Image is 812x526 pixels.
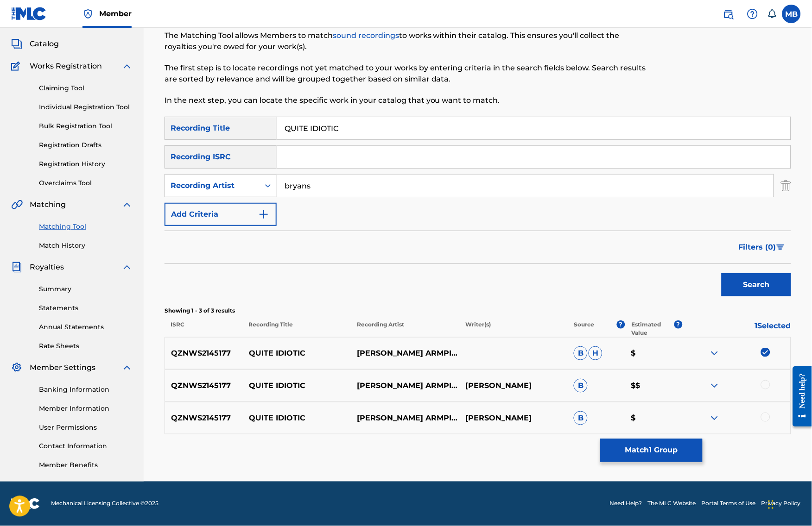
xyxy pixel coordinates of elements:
[39,404,133,413] a: Member Information
[702,500,756,508] a: Portal Terms of Use
[351,348,459,359] p: [PERSON_NAME] ARMPITS
[11,362,22,373] img: Member Settings
[351,380,459,391] p: [PERSON_NAME] ARMPITS
[574,320,595,337] p: Source
[739,242,776,253] span: Filters ( 0 )
[39,423,133,432] a: User Permissions
[99,8,132,19] span: Member
[165,30,647,52] p: The Matching Tool allows Members to match to works within their catalog. This ensures you'll coll...
[39,241,133,250] a: Match History
[165,307,791,315] p: Showing 1 - 3 of 3 results
[574,379,588,393] span: B
[39,341,133,351] a: Rate Sheets
[781,174,791,197] img: Delete Criterion
[674,320,683,329] span: ?
[766,482,812,526] iframe: Chat Widget
[11,262,22,273] img: Royalties
[30,199,66,210] span: Matching
[171,180,254,191] div: Recording Artist
[11,498,40,509] img: logo
[165,63,647,85] p: The first step is to locate recordings not yet matched to your works by entering criteria in the ...
[243,348,351,359] p: QUITE IDIOTIC
[39,461,133,470] a: Member Benefits
[459,413,568,424] p: [PERSON_NAME]
[39,83,133,93] a: Claiming Tool
[11,38,22,50] img: Catalog
[258,209,269,220] img: 9d2ae6d4665cec9f34b9.svg
[459,380,568,391] p: [PERSON_NAME]
[709,348,720,359] img: expand
[51,500,159,508] span: Mechanical Licensing Collective © 2025
[243,380,351,391] p: QUITE IDIOTIC
[165,95,647,106] p: In the next step, you can locate the specific work in your catalog that you want to match.
[787,357,812,437] iframe: Resource Center
[121,61,133,72] img: expand
[39,303,133,313] a: Statements
[11,38,59,50] a: CatalogCatalog
[761,348,770,357] img: deselect
[165,380,243,391] p: QZNWS2145177
[625,380,683,391] p: $$
[39,222,133,232] a: Matching Tool
[121,199,133,210] img: expand
[709,380,720,391] img: expand
[82,8,94,19] img: Top Rightsholder
[600,439,703,462] button: Match1 Group
[243,413,351,424] p: QUITE IDIOTIC
[777,244,785,250] img: filter
[333,31,399,40] a: sound recordings
[683,320,791,337] p: 1 Selected
[165,320,242,337] p: ISRC
[574,411,588,425] span: B
[574,346,588,360] span: B
[747,8,758,19] img: help
[459,320,568,337] p: Writer(s)
[165,117,791,301] form: Search Form
[165,413,243,424] p: QZNWS2145177
[625,348,683,359] p: $
[30,362,95,373] span: Member Settings
[39,284,133,294] a: Summary
[165,203,277,226] button: Add Criteria
[768,491,774,519] div: Drag
[351,413,459,424] p: [PERSON_NAME] ARMPITS
[121,362,133,373] img: expand
[11,61,23,72] img: Works Registration
[782,5,801,23] div: User Menu
[39,178,133,188] a: Overclaims Tool
[39,159,133,169] a: Registration History
[761,500,801,508] a: Privacy Policy
[743,5,762,23] div: Help
[631,320,674,337] p: Estimated Value
[39,385,133,394] a: Banking Information
[709,413,720,424] img: expand
[39,140,133,150] a: Registration Drafts
[165,348,243,359] p: QZNWS2145177
[719,5,738,23] a: Public Search
[610,500,642,508] a: Need Help?
[39,322,133,332] a: Annual Statements
[39,102,133,112] a: Individual Registration Tool
[351,320,459,337] p: Recording Artist
[723,8,734,19] img: search
[625,413,683,424] p: $
[648,500,696,508] a: The MLC Website
[30,38,59,50] span: Catalog
[39,442,133,451] a: Contact Information
[617,320,625,329] span: ?
[11,7,47,20] img: MLC Logo
[30,61,102,72] span: Works Registration
[733,236,791,259] button: Filters (0)
[11,199,23,210] img: Matching
[589,346,603,360] span: H
[30,262,64,273] span: Royalties
[39,121,133,131] a: Bulk Registration Tool
[121,262,133,273] img: expand
[242,320,351,337] p: Recording Title
[722,273,791,296] button: Search
[768,9,777,19] div: Notifications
